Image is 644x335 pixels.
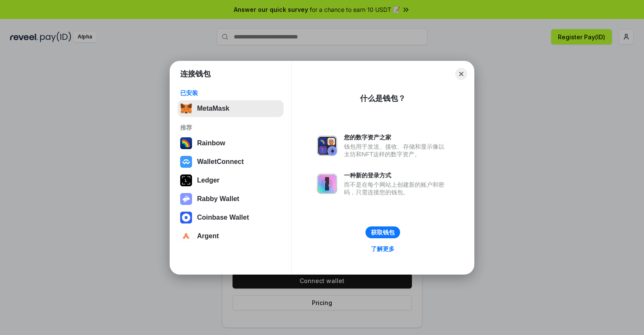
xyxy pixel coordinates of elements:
img: svg+xml,%3Csvg%20width%3D%2228%22%20height%3D%2228%22%20viewBox%3D%220%200%2028%2028%22%20fill%3D... [180,230,192,242]
div: 已安装 [180,89,281,97]
button: Argent [178,228,284,245]
img: svg+xml,%3Csvg%20width%3D%22120%22%20height%3D%22120%22%20viewBox%3D%220%200%20120%20120%22%20fil... [180,137,192,149]
img: svg+xml,%3Csvg%20width%3D%2228%22%20height%3D%2228%22%20viewBox%3D%220%200%2028%2028%22%20fill%3D... [180,212,192,223]
button: Close [455,68,467,80]
button: Rainbow [178,135,284,152]
div: WalletConnect [197,158,244,166]
button: 获取钱包 [365,226,400,238]
img: svg+xml,%3Csvg%20xmlns%3D%22http%3A%2F%2Fwww.w3.org%2F2000%2Fsvg%22%20fill%3D%22none%22%20viewBox... [180,193,192,205]
img: svg+xml,%3Csvg%20xmlns%3D%22http%3A%2F%2Fwww.w3.org%2F2000%2Fsvg%22%20fill%3D%22none%22%20viewBox... [317,136,337,156]
img: svg+xml,%3Csvg%20xmlns%3D%22http%3A%2F%2Fwww.w3.org%2F2000%2Fsvg%22%20fill%3D%22none%22%20viewBox... [317,174,337,194]
div: Ledger [197,177,219,184]
img: svg+xml,%3Csvg%20fill%3D%22none%22%20height%3D%2233%22%20viewBox%3D%220%200%2035%2033%22%20width%... [180,103,192,114]
div: 一种新的登录方式 [344,172,449,179]
button: Ledger [178,172,284,189]
img: svg+xml,%3Csvg%20xmlns%3D%22http%3A%2F%2Fwww.w3.org%2F2000%2Fsvg%22%20width%3D%2228%22%20height%3... [180,174,192,186]
button: Coinbase Wallet [178,209,284,226]
div: 推荐 [180,124,281,131]
button: Rabby Wallet [178,191,284,207]
h1: 连接钱包 [180,69,211,79]
div: 了解更多 [371,245,395,253]
button: WalletConnect [178,153,284,170]
button: MetaMask [178,100,284,117]
div: 什么是钱包？ [360,93,406,103]
img: svg+xml,%3Csvg%20width%3D%2228%22%20height%3D%2228%22%20viewBox%3D%220%200%2028%2028%22%20fill%3D... [180,156,192,168]
div: Rainbow [197,139,225,147]
div: Coinbase Wallet [197,214,249,221]
div: 获取钱包 [371,229,395,236]
div: 您的数字资产之家 [344,133,449,141]
a: 了解更多 [366,243,400,254]
div: Argent [197,232,219,240]
div: MetaMask [197,105,229,112]
div: 而不是在每个网站上创建新的账户和密码，只需连接您的钱包。 [344,181,449,196]
div: Rabby Wallet [197,195,239,203]
div: 钱包用于发送、接收、存储和显示像以太坊和NFT这样的数字资产。 [344,143,449,158]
